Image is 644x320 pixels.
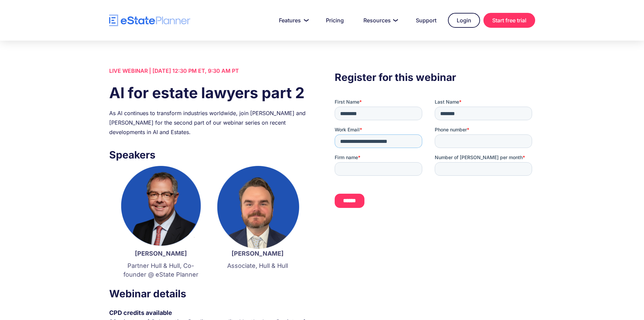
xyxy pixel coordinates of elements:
[448,13,480,28] a: Login
[271,14,314,27] a: Features
[109,147,309,163] h3: Speakers
[109,15,190,26] a: home
[408,14,445,27] a: Support
[335,69,535,85] h3: Register for this webinar
[109,82,309,103] h1: AI for estate lawyers part 2
[335,99,535,214] iframe: Form 0
[355,14,404,27] a: Resources
[318,14,352,27] a: Pricing
[119,261,202,279] p: Partner Hull & Hull, Co-founder @ eState Planner
[135,250,187,257] strong: [PERSON_NAME]
[483,13,535,28] a: Start free trial
[109,286,309,301] h3: Webinar details
[109,309,172,316] strong: CPD credits available
[109,66,309,76] div: LIVE WEBINAR | [DATE] 12:30 PM ET, 9:30 AM PT
[216,261,299,270] p: Associate, Hull & Hull
[232,250,284,257] strong: [PERSON_NAME]
[109,108,309,137] div: As AI continues to transform industries worldwide, join [PERSON_NAME] and [PERSON_NAME] for the s...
